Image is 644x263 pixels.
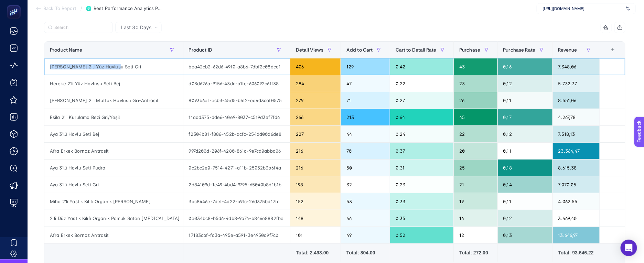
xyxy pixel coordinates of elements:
div: 50 [341,160,390,176]
div: 406 [290,58,341,75]
span: [URL][DOMAIN_NAME] [543,6,623,11]
div: 997d200d-206f-4280-861d-9e7cd0abbd06 [183,143,290,159]
div: 46 [341,210,390,227]
span: Best Performance Analytics Products [94,6,162,11]
div: 32 [341,176,390,193]
div: Aya 3'lü Havlu Seti Pudra [44,160,183,176]
div: 0,11 [498,92,552,109]
div: 0,11 [498,193,552,210]
div: 198 [290,176,341,193]
div: 47 [341,75,390,92]
div: 0c2bc2e0-7514-4271-a11b-25052b3b6f4a [183,160,290,176]
div: 23 [454,75,497,92]
div: 4.062,55 [553,193,600,210]
div: 20 [454,143,497,159]
div: 0,35 [390,210,453,227]
div: 2d84109d-1e49-4bd4-9795-65040b8d1b1b [183,176,290,193]
div: 279 [290,92,341,109]
div: 8.551,06 [553,92,600,109]
div: 17183cbf-fa3a-495e-a591-3e4950d9f7c0 [183,227,290,243]
div: 0,23 [390,176,453,193]
div: 0,27 [390,92,453,109]
div: 7.070,05 [553,176,600,193]
div: 216 [290,160,341,176]
div: 266 [290,109,341,125]
div: + [607,47,620,53]
span: Revenue [558,47,577,53]
img: svg%3e [626,5,630,12]
div: 12 [454,227,497,243]
div: 13.646,97 [553,227,600,243]
div: 3.469,40 [553,210,600,227]
span: Last 30 Days [121,24,151,31]
div: 0,11 [498,143,552,159]
div: f2304b81-f886-452b-acfc-254dd00d6de8 [183,126,290,142]
span: Purchase Rate [503,47,536,53]
div: Total: 2.493.00 [296,249,335,256]
div: Aya 3'lü Havlu Seti Gri [44,176,183,193]
div: 0,33 [390,193,453,210]
div: 0,22 [390,75,453,92]
div: 0,13 [498,227,552,243]
div: 44 [341,126,390,142]
div: 19 [454,193,497,210]
input: Search [54,25,109,30]
div: 0,37 [390,143,453,159]
div: 0,12 [498,210,552,227]
span: Detail Views [296,47,324,53]
div: 101 [290,227,341,243]
div: 70 [341,143,390,159]
div: 2 li Düz Yastık Kılıfı Organik Pamuk Saten [MEDICAL_DATA] [44,210,183,227]
div: 0,18 [498,160,552,176]
div: Afra Erkek Bornoz Antrasit [44,227,183,243]
div: 0,24 [390,126,453,142]
div: Miha 2'li Yastık Kılıfı Organik [PERSON_NAME] [44,193,183,210]
div: Total: 804.00 [346,249,384,256]
div: 53 [341,193,390,210]
div: 227 [290,126,341,142]
div: 129 [341,58,390,75]
span: Add to Cart [346,47,373,53]
div: 0,31 [390,160,453,176]
div: 148 [290,210,341,227]
div: 43 [454,58,497,75]
span: / [80,6,82,11]
span: Feedback [4,2,26,8]
div: 0,14 [498,176,552,193]
div: [PERSON_NAME] 2'li Yüz Havlusu Seti Gri [44,58,183,75]
div: Open Intercom Messenger [621,240,637,256]
div: [PERSON_NAME] 2'li Mutfak Havlusu Gri-Antrasit [44,92,183,109]
div: Total: 93.646.22 [558,249,594,256]
div: Total: 272.00 [459,249,492,256]
div: 49 [341,227,390,243]
div: 11add375-dde6-40e9-8037-c519d3ef7fd6 [183,109,290,125]
div: 216 [290,143,341,159]
div: 22 [454,126,497,142]
div: 23.364,47 [553,143,600,159]
span: Cart to Detail Rate [396,47,437,53]
div: 3ac8446e-7def-4d22-b9fc-26d375bd17fc [183,193,290,210]
div: Hereke 2'li Yüz Havlusu Seti Bej [44,75,183,92]
div: 213 [341,109,390,125]
span: Product ID [189,47,212,53]
div: 152 [290,193,341,210]
div: Afra Erkek Bornoz Antrasit [44,143,183,159]
span: Back To Report [43,6,76,11]
div: 0,12 [498,75,552,92]
div: 45 [454,109,497,125]
div: 8.615,38 [553,160,600,176]
div: 25 [454,160,497,176]
div: 26 [454,92,497,109]
div: Esila 2'li Kurulama Bezi Gri/Yeşil [44,109,183,125]
span: Product Name [50,47,83,53]
span: Purchase [459,47,480,53]
div: 4.267,78 [553,109,600,125]
div: 0,17 [498,109,552,125]
div: bea42cb2-62d6-49f0-a8b6-7dbf2c08dcd1 [183,58,290,75]
div: 0e034bc8-b5d6-4db8-9a74-b846e8882fbe [183,210,290,227]
div: 5.732,37 [553,75,600,92]
div: 0,52 [390,227,453,243]
div: 8 items selected [605,47,611,62]
div: 21 [454,176,497,193]
div: 16 [454,210,497,227]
